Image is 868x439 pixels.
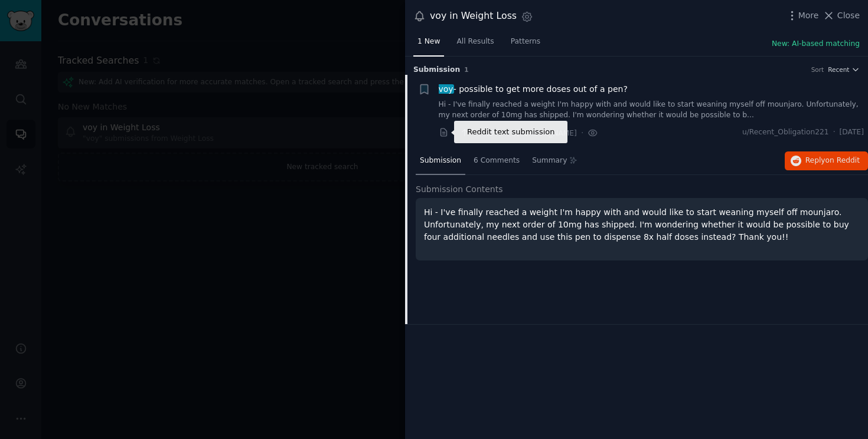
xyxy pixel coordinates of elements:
button: Recent [828,65,860,74]
span: [DATE] [840,127,864,138]
span: All Results [456,37,494,47]
span: Submission Contents [416,183,503,196]
span: 6 [485,127,500,138]
button: New: AI-based matching [772,39,860,49]
a: voy- possible to get more doses out of a pen? [439,83,628,95]
span: Patterns [511,37,540,47]
span: · [453,127,455,139]
span: Summary [532,156,567,166]
span: 1 New [417,37,440,47]
span: 6 Comments [474,156,520,166]
span: on Reddit [825,156,860,164]
span: 1 [464,66,468,73]
div: Sort [811,65,824,74]
span: · [581,127,583,139]
span: · [479,127,481,139]
span: Close [837,9,860,22]
span: Recent [828,65,849,74]
a: Patterns [507,32,544,57]
span: voy [438,84,455,94]
p: Hi - I've finally reached a weight I'm happy with and would like to start weaning myself off moun... [424,206,860,243]
span: · [505,127,507,139]
span: Submission [420,156,461,166]
span: · [833,127,836,138]
span: 0 [459,127,474,138]
button: Replyon Reddit [785,151,868,170]
a: 1 New [413,32,444,57]
a: Hi - I've finally reached a weight I'm happy with and would like to start weaning myself off moun... [439,100,864,120]
span: u/Recent_Obligation221 [742,127,829,138]
span: r/[PERSON_NAME] [511,129,577,137]
button: More [786,9,819,22]
span: More [798,9,819,22]
button: Close [823,9,860,22]
a: All Results [452,32,498,57]
span: Reply [805,156,860,166]
span: - possible to get more doses out of a pen? [439,83,628,95]
div: voy in Weight Loss [430,9,517,24]
span: Submission [413,65,460,75]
